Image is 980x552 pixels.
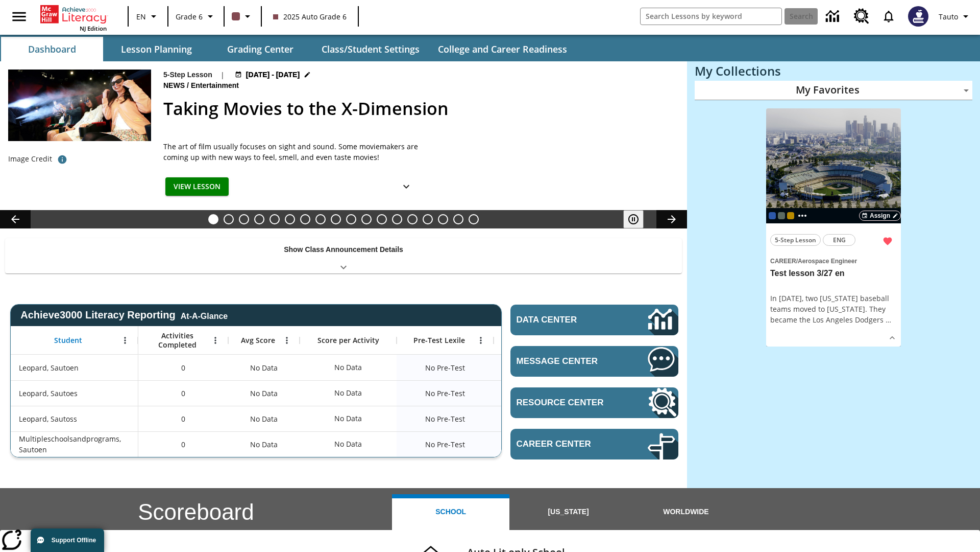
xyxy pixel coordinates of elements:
div: 0, Leopard, Sautoss [138,406,228,431]
button: Photo credit: Photo by The Asahi Shimbun via Getty Images [52,150,72,169]
span: Leopard, Sautoss [19,413,77,424]
span: … [886,315,891,325]
button: Slide 6 The Last Homesteaders [285,214,295,224]
span: Career [770,258,796,265]
button: Slide 13 Career Lesson [392,214,402,224]
button: Class/Student Settings [313,37,428,61]
span: / [796,258,798,265]
span: Student [54,336,82,345]
span: News [163,80,187,91]
p: The art of film usually focuses on sight and sound. Some moviemakers are coming up with new ways ... [163,141,419,163]
p: Image Credit [8,154,52,164]
button: Show more classes [796,210,808,222]
span: Leopard, Sautoes [19,388,78,399]
span: No Pre-Test, Multipleschoolsandprograms, Sautoen [425,439,465,450]
a: Data Center [510,305,678,335]
div: 0, Leopard, Sautoes [138,380,228,406]
button: Profile/Settings [935,7,976,26]
div: Home [40,3,107,32]
button: Dashboard [1,37,103,61]
span: 5-Step Lesson [775,235,816,245]
button: Slide 17 Point of View [453,214,463,224]
button: Assign Choose Dates [859,211,901,221]
button: Open side menu [4,2,34,32]
span: 2025 Auto Grade 6 [273,11,347,22]
a: Data Center [820,3,848,31]
div: No Data, Leopard, Sautoss [228,406,300,431]
span: NJ Edition [80,25,107,32]
span: No Data [245,434,283,455]
div: No Data, Leopard, Sautoen [228,355,300,380]
button: Open Menu [208,333,223,348]
button: View Lesson [165,177,229,196]
span: [DATE] - [DATE] [246,70,300,80]
span: Aerospace Engineer [798,258,857,265]
span: Tauto [939,11,958,22]
button: Open Menu [279,333,295,348]
div: No Data, Multipleschoolsandprograms, Sautoen [329,434,367,454]
span: ENG [833,235,846,245]
button: Slide 10 The Invasion of the Free CD [346,214,356,224]
button: Show Details [396,177,416,196]
span: Data Center [517,315,613,325]
div: No Data, Multipleschoolsandprograms, Sautoen [494,431,591,457]
h3: Test lesson 3/27 en [770,268,897,279]
span: Achieve3000 Literacy Reporting [20,309,228,321]
button: Show Details [885,330,900,346]
button: Lesson Planning [105,37,207,61]
div: No Data, Leopard, Sautoes [494,380,591,406]
span: Pre-Test Lexile [413,336,465,345]
span: Leopard, Sautoen [19,362,79,373]
span: Multipleschoolsandprograms, Sautoen [19,433,133,455]
button: Slide 9 Fashion Forward in Ancient Rome [331,214,341,224]
span: Avg Score [241,336,275,345]
span: No Data [245,357,283,378]
button: Slide 7 Solar Power to the People [300,214,310,224]
a: Notifications [875,3,902,30]
div: No Data, Leopard, Sautoen [329,357,367,378]
span: OL 25 auto Dual International [778,212,785,219]
div: No Data, Leopard, Sautoss [329,408,367,429]
input: search field [641,8,781,25]
div: No Data, Multipleschoolsandprograms, Sautoen [228,431,300,457]
div: 25auto Dual International [787,212,794,219]
button: Grade: Grade 6, Select a grade [171,7,220,26]
button: Slide 14 Cooking Up Native Traditions [407,214,418,224]
button: [US_STATE] [509,494,627,530]
button: Open Menu [473,333,488,348]
div: My Favorites [695,81,972,100]
span: Assign [870,211,890,220]
a: Resource Center, Will open in new tab [510,387,678,418]
span: 0 [181,388,185,399]
a: Resource Center, Will open in new tab [848,3,875,30]
div: Pause [623,210,654,228]
span: No Data [245,383,283,404]
button: Grading Center [209,37,311,61]
div: 0, Leopard, Sautoen [138,355,228,380]
button: Lesson carousel, Next [656,210,687,228]
span: Topic: Career/Aerospace Engineer [770,255,897,266]
span: Activities Completed [143,331,211,350]
div: No Data, Leopard, Sautoes [228,380,300,406]
span: No Pre-Test, Leopard, Sautoes [425,388,465,399]
span: / [187,81,189,89]
div: No Data, Leopard, Sautoes [329,383,367,403]
span: Entertainment [191,80,241,91]
div: 0, Multipleschoolsandprograms, Sautoen [138,431,228,457]
button: Class color is dark brown. Change class color [228,7,258,26]
h2: Taking Movies to the X-Dimension [163,96,675,122]
span: Message Center [517,356,617,366]
button: ENG [823,234,855,246]
button: Pause [623,210,644,228]
span: 0 [181,362,185,373]
button: Slide 3 Do You Want Fries With That? [239,214,249,224]
a: Home [40,4,107,25]
button: Aug 18 - Aug 24 Choose Dates [233,70,313,80]
button: 5-Step Lesson [770,234,821,246]
a: Career Center [510,429,678,459]
button: Select a new avatar [902,3,935,30]
span: No Data [245,408,283,429]
button: Slide 12 Pre-release lesson [377,214,387,224]
button: Slide 8 Attack of the Terrifying Tomatoes [315,214,326,224]
p: Show Class Announcement Details [284,244,403,255]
